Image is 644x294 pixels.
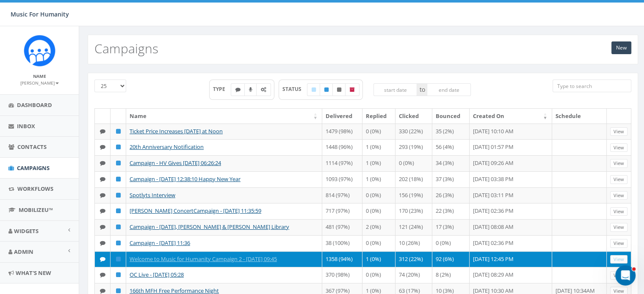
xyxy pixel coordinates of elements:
span: TYPE [213,85,231,93]
th: Delivered [322,109,362,124]
td: [DATE] 08:08 AM [470,219,552,235]
a: View [610,159,627,168]
i: Text SMS [100,256,105,262]
td: 170 (23%) [395,203,432,219]
th: Created On: activate to sort column ascending [470,109,552,124]
a: Welcome to Music for Humanity Campaign 2 - [DATE] 09:45 [130,255,277,263]
td: 0 (0%) [362,203,395,219]
td: 814 (97%) [322,187,362,203]
a: New [611,41,631,54]
span: Inbox [17,122,35,130]
i: Published [116,144,121,150]
h2: Campaigns [94,41,158,55]
span: Workflows [17,185,53,192]
td: 1 (0%) [362,251,395,267]
td: 0 (0%) [362,187,395,203]
input: start date [373,83,417,96]
i: Published [116,240,121,246]
small: Name [33,73,46,79]
td: 17 (3%) [432,219,470,235]
a: Spotlyts Interview [130,191,175,199]
td: 37 (3%) [432,171,470,187]
td: [DATE] 08:29 AM [470,267,552,283]
td: 0 (0%) [362,267,395,283]
th: Bounced [432,109,470,124]
td: 312 (22%) [395,251,432,267]
i: Published [116,208,121,214]
td: 10 (26%) [395,235,432,251]
a: 20th Anniversary Notification [130,143,204,151]
a: Ticket Price Increases [DATE] at Noon [130,127,223,135]
i: Published [116,288,121,294]
td: 202 (18%) [395,171,432,187]
i: Published [116,176,121,182]
td: 370 (98%) [322,267,362,283]
th: Schedule [552,109,607,124]
td: 22 (3%) [432,203,470,219]
td: [DATE] 12:45 PM [470,251,552,267]
a: Campaign - [DATE] 12:38:10 Happy New Year [130,175,240,183]
span: Dashboard [17,101,52,109]
td: [DATE] 01:57 PM [470,139,552,155]
i: Text SMS [100,192,105,198]
label: Draft [307,83,321,96]
th: Replied [362,109,395,124]
td: [DATE] 10:10 AM [470,124,552,140]
td: 330 (22%) [395,124,432,140]
a: View [610,127,627,136]
td: 1 (0%) [362,139,395,155]
th: Clicked [395,109,432,124]
a: View [610,239,627,248]
a: View [610,143,627,152]
span: Widgets [14,227,39,235]
td: 92 (6%) [432,251,470,267]
i: Published [324,87,329,92]
td: 1448 (96%) [322,139,362,155]
td: 1 (0%) [362,171,395,187]
a: [PERSON_NAME] [20,79,59,86]
a: Campaign - HV Gives [DATE] 06:26:24 [130,159,221,167]
label: Text SMS [231,83,245,96]
iframe: Intercom live chat [615,265,636,286]
td: 121 (24%) [395,219,432,235]
label: Ringless Voice Mail [244,83,257,96]
a: Campaign - [DATE], [PERSON_NAME] & [PERSON_NAME] Library [130,223,289,231]
td: 0 (0%) [362,235,395,251]
td: 1479 (98%) [322,124,362,140]
i: Published [116,256,121,262]
a: View [610,207,627,216]
td: [DATE] 02:36 PM [470,235,552,251]
td: 0 (0%) [362,124,395,140]
label: Archived [345,83,359,96]
td: 1114 (97%) [322,155,362,171]
td: 0 (0%) [395,155,432,171]
td: 8 (2%) [432,267,470,283]
i: Draft [312,87,316,92]
i: Text SMS [100,208,105,214]
td: 1 (0%) [362,155,395,171]
td: 1093 (97%) [322,171,362,187]
td: 34 (3%) [432,155,470,171]
i: Published [116,224,121,230]
td: 0 (0%) [432,235,470,251]
i: Published [116,192,121,198]
label: Unpublished [332,83,346,96]
i: Ringless Voice Mail [249,87,252,92]
span: Admin [14,248,33,256]
a: OC Live - [DATE] 05:28 [130,271,184,278]
i: Published [116,129,121,134]
span: to [417,83,427,96]
span: Campaigns [17,164,50,172]
span: STATUS [282,85,307,93]
input: Type to search [553,80,631,92]
i: Text SMS [100,160,105,166]
th: Name: activate to sort column ascending [126,109,322,124]
span: Music For Humanity [11,10,69,18]
td: 26 (3%) [432,187,470,203]
td: 481 (97%) [322,219,362,235]
a: View [610,223,627,232]
a: View [610,191,627,200]
a: View [610,175,627,184]
i: Text SMS [100,224,105,230]
i: Text SMS [100,144,105,150]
